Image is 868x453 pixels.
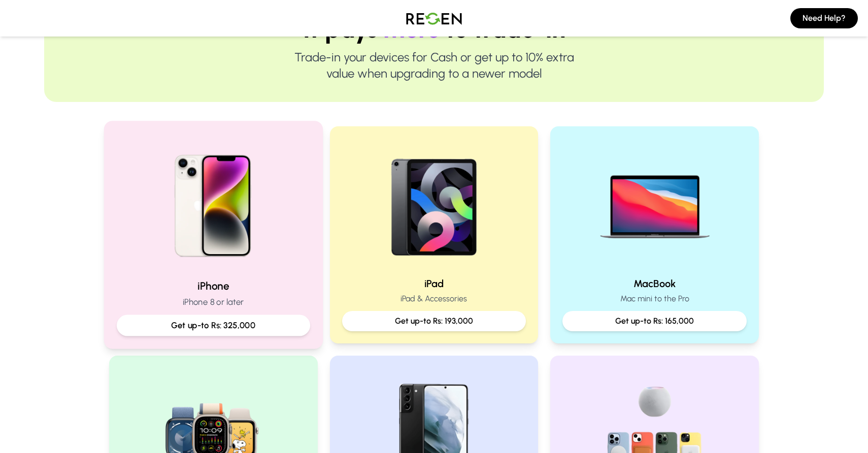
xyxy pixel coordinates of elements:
img: MacBook [590,138,720,268]
img: iPhone [145,134,282,270]
p: Get up-to Rs: 165,000 [571,315,739,327]
p: iPhone 8 or later [117,296,310,308]
img: iPad [369,138,499,268]
h2: iPhone [117,278,310,293]
h2: iPad [342,276,526,291]
p: Get up-to Rs: 193,000 [350,315,518,327]
img: Logo [398,4,470,32]
p: iPad & Accessories [342,293,526,305]
p: Trade-in your devices for Cash or get up to 10% extra value when upgrading to a newer model [77,49,791,82]
button: Need Help? [790,8,858,28]
p: Mac mini to the Pro [562,293,747,305]
p: Get up-to Rs: 325,000 [125,319,302,332]
h1: It pays to trade-in [77,17,791,41]
h2: MacBook [562,276,747,291]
